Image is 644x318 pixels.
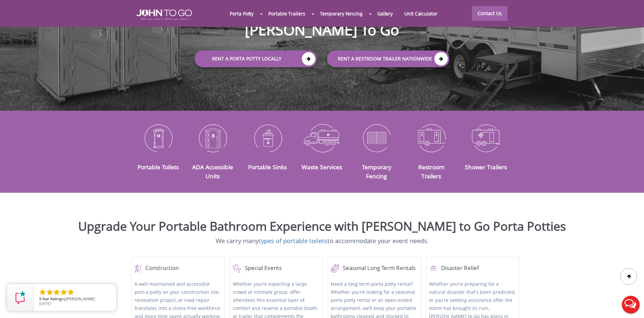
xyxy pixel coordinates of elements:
[362,163,391,180] a: Temporary Fencing
[354,121,399,155] img: Temporary-Fencing-cion_N.png
[135,264,222,273] a: Construction
[418,163,444,180] a: Restroom Trailers
[409,121,453,155] img: Restroom-Trailers-icon_N.png
[248,163,287,171] a: Portable Sinks
[617,291,644,318] button: Live Chat
[39,296,41,301] span: 5
[372,6,398,21] a: Gallery
[42,296,61,301] span: Star Rating
[300,121,344,155] img: Waste-Services-icon_N.png
[224,6,259,21] a: Porta Potty
[5,220,639,233] h2: Upgrade Your Portable Bathroom Experience with [PERSON_NAME] to Go Porta Potties
[192,163,233,180] a: ADA Accessible Units
[472,6,507,21] a: Contact Us
[302,163,342,171] a: Waste Services
[39,297,111,302] span: by
[245,121,290,155] img: Portable-Sinks-icon_N.png
[66,296,95,301] span: [PERSON_NAME]
[67,288,75,296] li: 
[39,301,51,306] span: [DATE]
[259,236,327,245] a: types of portable toilets
[14,291,27,304] img: Review Rating
[331,264,418,273] a: Seasonal Long Term Rentals
[195,50,317,67] a: Rent a Porta Potty Locally
[398,6,443,21] a: Unit Calculator
[314,6,368,21] a: Temporary Fencing
[327,50,449,67] a: rent a RESTROOM TRAILER Nationwide
[429,264,516,273] h4: Disaster Relief
[137,9,192,20] img: JOHN to go
[39,288,47,296] li: 
[136,121,180,155] img: Portable-Toilets-icon_N.png
[191,121,235,155] img: ADA-Accessible-Units-icon_N.png
[465,163,507,171] a: Shower Trailers
[60,288,68,296] li: 
[46,288,54,296] li: 
[5,236,639,245] p: We carry many to accommodate your event needs.
[53,288,61,296] li: 
[138,163,179,171] a: Portable Toilets
[233,264,320,273] a: Special Events
[464,121,508,155] img: Shower-Trailers-icon_N.png
[263,6,311,21] a: Portable Trailers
